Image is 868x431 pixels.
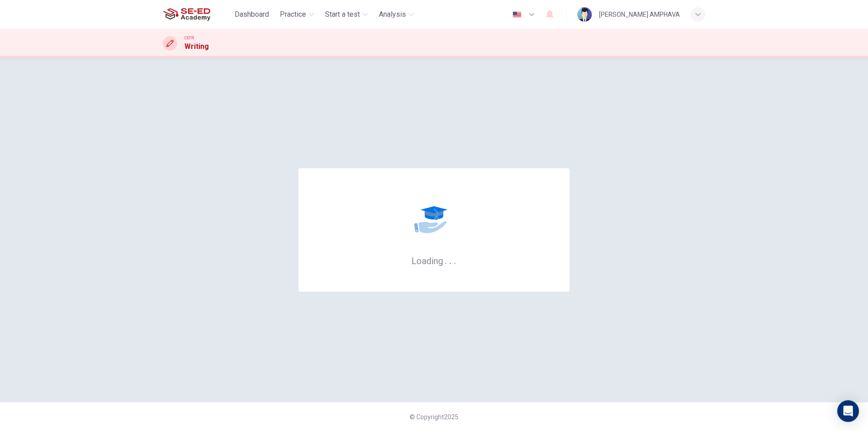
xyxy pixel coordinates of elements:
div: Open Intercom Messenger [837,400,859,422]
button: Analysis [375,6,418,23]
h6: . [444,252,448,267]
div: [PERSON_NAME] AMPHAVA [599,9,680,20]
span: Start a test [325,9,360,20]
span: Practice [280,9,306,20]
h6: . [449,252,452,267]
a: SE-ED Academy logo [163,5,231,24]
span: Analysis [379,9,406,20]
h6: Loading [411,255,457,266]
span: CEFR [184,35,194,41]
button: Dashboard [231,6,273,23]
span: Dashboard [235,9,269,20]
img: SE-ED Academy logo [163,5,210,24]
button: Start a test [321,6,372,23]
h1: Writing [184,41,209,52]
span: © Copyright 2025 [410,413,458,421]
img: Profile picture [577,7,592,22]
img: en [511,11,523,18]
button: Practice [276,6,318,23]
h6: . [453,252,457,267]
